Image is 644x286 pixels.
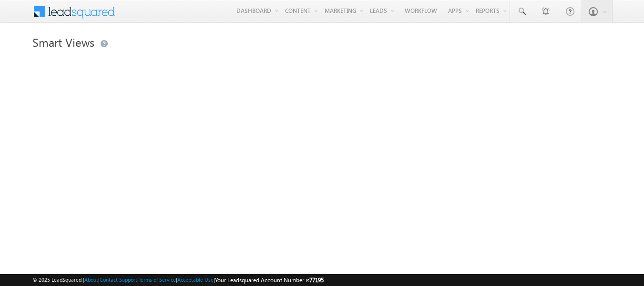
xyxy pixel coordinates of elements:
[84,276,98,283] a: About
[32,34,94,50] span: Smart Views
[139,276,176,283] a: Terms of Service
[215,276,324,284] span: Your Leadsquared Account Number is
[309,276,324,284] span: 77195
[100,276,137,283] a: Contact Support
[32,275,324,285] span: © 2025 LeadSquared | | | | |
[177,276,214,283] a: Acceptable Use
